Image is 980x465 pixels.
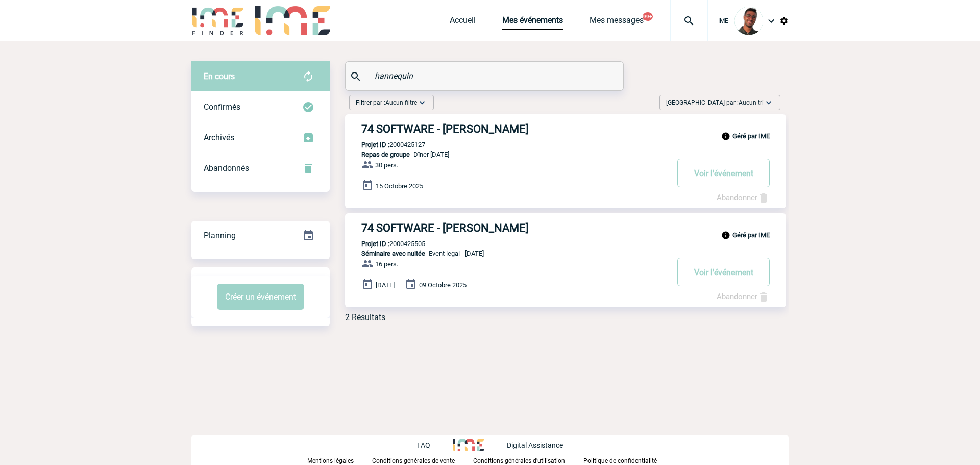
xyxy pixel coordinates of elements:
img: info_black_24dp.svg [721,132,730,141]
span: Archivés [204,133,234,142]
b: Projet ID : [361,240,389,248]
span: 16 pers. [375,260,398,268]
img: http://www.idealmeetingsevents.fr/ [453,439,484,451]
img: IME-Finder [191,6,244,35]
p: FAQ [417,441,430,449]
span: En cours [204,71,235,81]
button: Voir l'événement [677,258,770,286]
b: Géré par IME [732,132,770,140]
span: Filtrer par : [356,97,417,108]
h3: 74 SOFTWARE - [PERSON_NAME] [361,123,668,135]
a: Accueil [450,15,476,30]
b: Géré par IME [732,231,770,239]
a: Conditions générales d'utilisation [473,455,583,465]
button: Voir l'événement [677,159,770,187]
div: Retrouvez ici tous les événements que vous avez décidé d'archiver [191,123,330,153]
span: Abandonnés [204,163,249,173]
p: - Dîner [DATE] [345,151,668,158]
h3: 74 SOFTWARE - [PERSON_NAME] [361,222,668,234]
span: Aucun tri [739,99,764,106]
span: Aucun filtre [385,99,417,106]
p: 2000425505 [345,240,425,248]
span: Planning [204,231,236,240]
span: Confirmés [204,102,240,112]
a: Planning [191,220,330,250]
a: FAQ [417,439,453,449]
img: baseline_expand_more_white_24dp-b.png [764,97,774,108]
a: 74 SOFTWARE - [PERSON_NAME] [345,123,786,135]
a: Abandonner [717,292,770,301]
span: 15 Octobre 2025 [376,182,423,190]
img: 124970-0.jpg [734,7,763,35]
div: Retrouvez ici tous vos évènements avant confirmation [191,61,330,92]
a: Conditions générales de vente [372,455,473,465]
span: Repas de groupe [361,151,410,158]
span: Séminaire avec nuitée [361,250,425,257]
p: 2000425127 [345,141,425,149]
button: Créer un événement [217,284,304,310]
a: Mentions légales [307,455,372,465]
p: Politique de confidentialité [583,457,657,464]
span: [DATE] [376,281,395,289]
span: IME [718,17,728,25]
button: 99+ [643,12,653,21]
a: 74 SOFTWARE - [PERSON_NAME] [345,222,786,234]
div: Retrouvez ici tous vos événements annulés [191,153,330,184]
p: Mentions légales [307,457,354,464]
a: Politique de confidentialité [583,455,673,465]
a: Mes événements [502,15,563,30]
img: baseline_expand_more_white_24dp-b.png [417,97,427,108]
p: - Event legal - [DATE] [345,250,668,257]
a: Abandonner [717,193,770,202]
img: info_black_24dp.svg [721,231,730,240]
div: 2 Résultats [345,312,385,322]
span: [GEOGRAPHIC_DATA] par : [666,97,764,108]
span: 30 pers. [375,161,398,169]
div: Retrouvez ici tous vos événements organisés par date et état d'avancement [191,221,330,251]
a: Mes messages [590,15,644,30]
p: Conditions générales d'utilisation [473,457,565,464]
p: Conditions générales de vente [372,457,455,464]
span: 09 Octobre 2025 [419,281,467,289]
input: Rechercher un événement par son nom [372,68,599,83]
b: Projet ID : [361,141,389,149]
p: Digital Assistance [507,441,563,449]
